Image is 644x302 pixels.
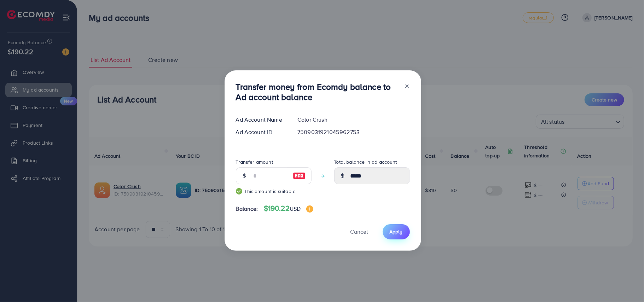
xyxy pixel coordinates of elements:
[292,116,415,124] div: Color Crush
[614,270,639,297] iframe: Chat
[236,205,258,213] span: Balance:
[293,172,306,180] img: image
[290,205,301,213] span: USD
[334,158,397,165] label: Total balance in ad account
[236,188,312,195] small: This amount is suitable
[264,204,314,213] h4: $190.22
[236,158,273,165] label: Transfer amount
[342,224,377,239] button: Cancel
[390,228,403,235] span: Apply
[230,116,292,124] div: Ad Account Name
[236,188,242,194] img: guide
[236,82,399,102] h3: Transfer money from Ecomdy balance to Ad account balance
[383,224,410,239] button: Apply
[292,128,415,136] div: 7509031921045962753
[306,205,313,213] img: image
[230,128,292,136] div: Ad Account ID
[350,228,368,236] span: Cancel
